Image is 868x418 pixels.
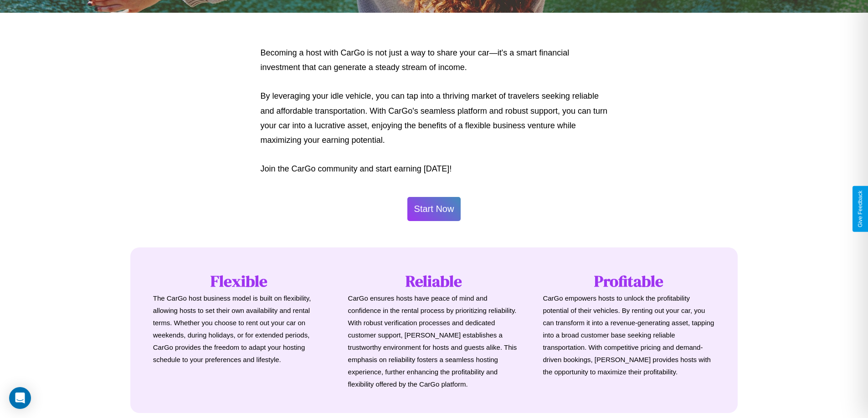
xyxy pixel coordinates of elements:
h1: Profitable [543,270,715,292]
button: Start Now [407,197,461,221]
p: Join the CarGo community and start earning [DATE]! [261,161,608,176]
h1: Flexible [153,270,325,292]
div: Open Intercom Messenger [9,387,31,409]
p: CarGo empowers hosts to unlock the profitability potential of their vehicles. By renting out your... [543,292,715,378]
p: Becoming a host with CarGo is not just a way to share your car—it's a smart financial investment ... [261,45,608,75]
p: CarGo ensures hosts have peace of mind and confidence in the rental process by prioritizing relia... [348,292,520,390]
p: The CarGo host business model is built on flexibility, allowing hosts to set their own availabili... [153,292,325,366]
div: Give Feedback [857,191,863,227]
h1: Reliable [348,270,520,292]
p: By leveraging your idle vehicle, you can tap into a thriving market of travelers seeking reliable... [261,89,608,148]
